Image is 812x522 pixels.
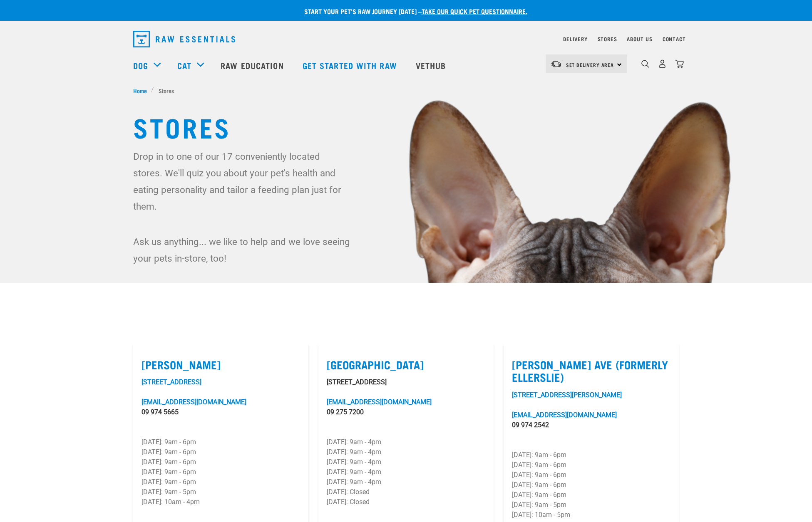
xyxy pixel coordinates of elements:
nav: breadcrumbs [133,86,679,95]
p: [DATE]: 9am - 6pm [142,447,300,457]
p: [DATE]: 9am - 6pm [512,460,670,470]
p: [DATE]: 9am - 4pm [327,447,485,457]
a: Stores [598,37,617,40]
a: 09 974 5665 [142,408,179,416]
p: [DATE]: 9am - 5pm [512,500,670,510]
a: Cat [177,59,191,72]
a: take our quick pet questionnaire. [422,9,527,13]
a: [STREET_ADDRESS][PERSON_NAME] [512,391,622,399]
p: [DATE]: 9am - 6pm [512,470,670,480]
p: [DATE]: 9am - 6pm [142,437,300,447]
p: [DATE]: 9am - 4pm [327,437,485,447]
span: Home [133,86,147,95]
label: [PERSON_NAME] Ave (Formerly Ellerslie) [512,358,670,383]
p: Drop in to one of our 17 conveniently located stores. We'll quiz you about your pet's health and ... [133,148,352,215]
p: [DATE]: Closed [327,487,485,497]
p: [DATE]: 9am - 6pm [512,490,670,500]
a: [EMAIL_ADDRESS][DOMAIN_NAME] [512,411,617,419]
p: [DATE]: 9am - 6pm [142,467,300,477]
a: Get started with Raw [294,49,407,82]
img: van-moving.png [551,60,562,68]
h1: Stores [133,111,679,141]
a: Dog [133,59,148,72]
a: 09 275 7200 [327,408,364,416]
a: Vethub [407,49,457,82]
p: [DATE]: 9am - 5pm [142,487,300,497]
label: [GEOGRAPHIC_DATA] [327,358,485,371]
a: Contact [663,37,686,40]
a: About Us [627,37,652,40]
a: 09 974 2542 [512,421,549,429]
p: [DATE]: 9am - 6pm [142,457,300,467]
img: home-icon@2x.png [675,59,684,68]
a: [EMAIL_ADDRESS][DOMAIN_NAME] [327,398,432,406]
p: [DATE]: 9am - 6pm [512,450,670,460]
p: Ask us anything... we like to help and we love seeing your pets in-store, too! [133,233,352,267]
p: [DATE]: 10am - 5pm [512,510,670,520]
a: Home [133,86,151,95]
label: [PERSON_NAME] [142,358,300,371]
a: Delivery [563,37,587,40]
p: [DATE]: 10am - 4pm [142,497,300,507]
p: [DATE]: Closed [327,497,485,507]
img: user.png [658,59,667,68]
p: [STREET_ADDRESS] [327,377,485,387]
a: [EMAIL_ADDRESS][DOMAIN_NAME] [142,398,246,406]
a: [STREET_ADDRESS] [142,378,201,386]
p: [DATE]: 9am - 4pm [327,457,485,467]
nav: dropdown navigation [127,27,686,51]
img: Raw Essentials Logo [133,31,235,47]
a: Raw Education [212,49,294,82]
p: [DATE]: 9am - 6pm [512,480,670,490]
p: [DATE]: 9am - 6pm [142,477,300,487]
span: Set Delivery Area [566,63,614,66]
p: [DATE]: 9am - 4pm [327,477,485,487]
img: home-icon-1@2x.png [641,60,649,68]
p: [DATE]: 9am - 4pm [327,467,485,477]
